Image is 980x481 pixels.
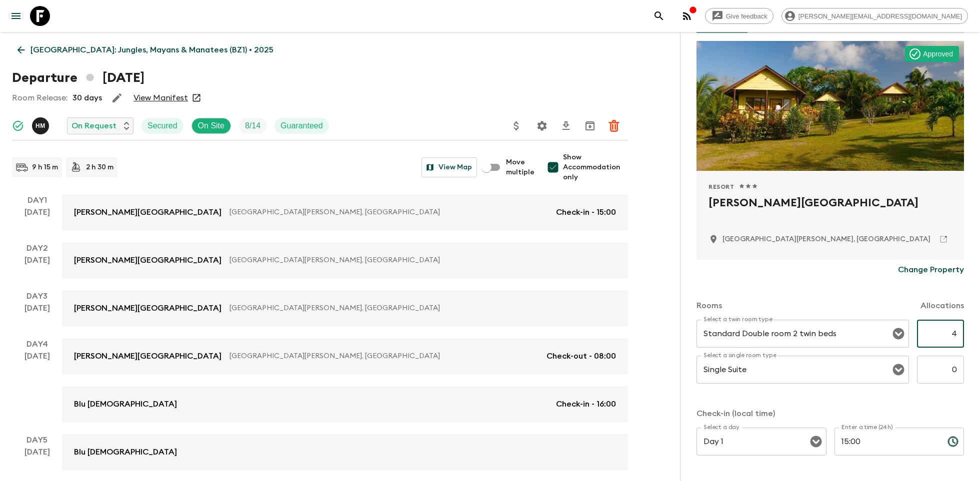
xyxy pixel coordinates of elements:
[12,242,62,254] p: Day 2
[229,351,538,361] p: [GEOGRAPHIC_DATA][PERSON_NAME], [GEOGRAPHIC_DATA]
[62,434,628,470] a: Blu [DEMOGRAPHIC_DATA]
[563,152,628,182] span: Show Accommodation only
[923,49,953,59] p: Approved
[556,116,576,136] button: Download CSV
[12,194,62,206] p: Day 1
[24,350,50,422] div: [DATE]
[74,446,177,458] p: Blu [DEMOGRAPHIC_DATA]
[62,242,628,278] a: [PERSON_NAME][GEOGRAPHIC_DATA][GEOGRAPHIC_DATA][PERSON_NAME], [GEOGRAPHIC_DATA]
[191,118,231,134] div: On Site
[703,315,772,324] label: Select a twin room type
[532,116,552,136] button: Settings
[198,120,224,132] p: On Site
[24,446,50,470] div: [DATE]
[696,408,964,420] p: Check-in (local time)
[12,434,62,446] p: Day 5
[720,12,773,20] span: Give feedback
[506,116,526,136] button: Update Price, Early Bird Discount and Costs
[62,386,628,422] a: Blu [DEMOGRAPHIC_DATA]Check-in - 16:00
[920,300,964,312] p: Allocations
[546,350,616,362] p: Check-out - 08:00
[604,116,624,136] button: Delete
[62,290,628,326] a: [PERSON_NAME][GEOGRAPHIC_DATA][GEOGRAPHIC_DATA][PERSON_NAME], [GEOGRAPHIC_DATA]
[32,117,51,134] button: HM
[147,120,177,132] p: Secured
[703,423,739,432] label: Select a day
[71,120,116,132] p: On Request
[580,116,600,136] button: Archive (Completed, Cancelled or Unsynced Departures only)
[74,398,177,410] p: Blu [DEMOGRAPHIC_DATA]
[781,8,968,24] div: [PERSON_NAME][EMAIL_ADDRESS][DOMAIN_NAME]
[62,194,628,230] a: [PERSON_NAME][GEOGRAPHIC_DATA][GEOGRAPHIC_DATA][PERSON_NAME], [GEOGRAPHIC_DATA]Check-in - 15:00
[696,300,722,312] p: Rooms
[898,260,964,280] button: Change Property
[74,350,221,362] p: [PERSON_NAME][GEOGRAPHIC_DATA]
[556,206,616,218] p: Check-in - 15:00
[229,303,608,313] p: [GEOGRAPHIC_DATA][PERSON_NAME], [GEOGRAPHIC_DATA]
[74,206,221,218] p: [PERSON_NAME][GEOGRAPHIC_DATA]
[898,264,964,276] p: Change Property
[506,157,535,177] span: Move multiple
[30,44,273,56] p: [GEOGRAPHIC_DATA]: Jungles, Mayans & Manatees (BZ1) • 2025
[32,120,51,128] span: Hob Medina
[141,118,183,134] div: Secured
[705,8,773,24] a: Give feedback
[74,302,221,314] p: [PERSON_NAME][GEOGRAPHIC_DATA]
[703,351,776,360] label: Select a single room type
[24,302,50,326] div: [DATE]
[943,432,963,452] button: Choose time, selected time is 3:00 PM
[12,338,62,350] p: Day 4
[834,428,939,456] input: hh:mm
[891,363,905,377] button: Open
[72,92,102,104] p: 30 days
[12,92,67,104] p: Room Release:
[809,435,823,449] button: Open
[24,254,50,278] div: [DATE]
[793,12,967,20] span: [PERSON_NAME][EMAIL_ADDRESS][DOMAIN_NAME]
[556,398,616,410] p: Check-in - 16:00
[722,234,930,244] p: San Ignacio, Belize
[12,120,24,132] svg: Synced Successfully
[229,255,608,265] p: [GEOGRAPHIC_DATA][PERSON_NAME], [GEOGRAPHIC_DATA]
[708,183,734,191] span: Resort
[649,6,669,26] button: search adventures
[245,120,260,132] p: 8 / 14
[86,162,113,172] p: 2 h 30 m
[6,6,26,26] button: menu
[62,338,628,374] a: [PERSON_NAME][GEOGRAPHIC_DATA][GEOGRAPHIC_DATA][PERSON_NAME], [GEOGRAPHIC_DATA]Check-out - 08:00
[891,327,905,341] button: Open
[229,207,548,217] p: [GEOGRAPHIC_DATA][PERSON_NAME], [GEOGRAPHIC_DATA]
[280,120,323,132] p: Guaranteed
[24,206,50,230] div: [DATE]
[133,93,188,103] a: View Manifest
[239,118,266,134] div: Trip Fill
[421,157,477,177] button: View Map
[12,68,144,88] h1: Departure [DATE]
[12,40,279,60] a: [GEOGRAPHIC_DATA]: Jungles, Mayans & Manatees (BZ1) • 2025
[35,122,45,130] p: H M
[74,254,221,266] p: [PERSON_NAME][GEOGRAPHIC_DATA]
[12,290,62,302] p: Day 3
[841,423,893,432] label: Enter a time (24h)
[708,195,952,227] h2: [PERSON_NAME][GEOGRAPHIC_DATA]
[696,41,964,171] div: Photo of Cassia Hill Resort
[32,162,58,172] p: 9 h 15 m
